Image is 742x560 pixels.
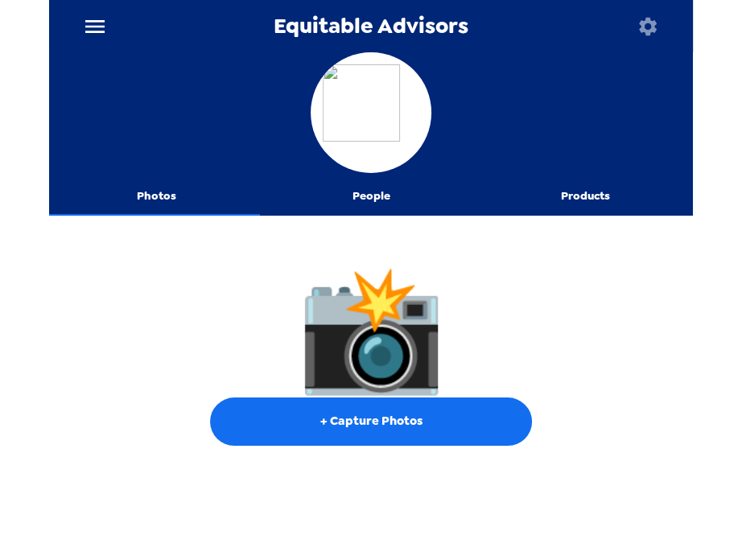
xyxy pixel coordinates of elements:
button: Products [478,177,693,216]
span: Equitable Advisors [274,15,468,37]
button: + Capture Photos [210,397,532,446]
img: org logo [323,64,419,161]
button: People [264,177,479,216]
button: Photos [49,177,264,216]
span: cameraIcon [296,269,447,389]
